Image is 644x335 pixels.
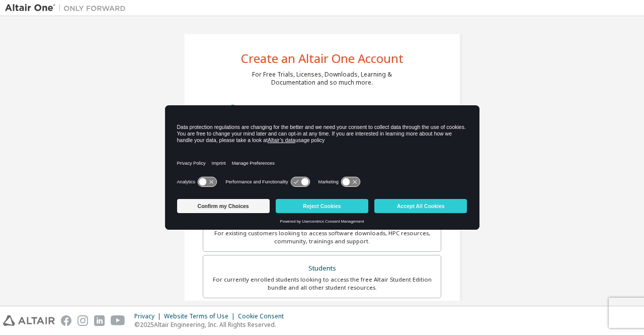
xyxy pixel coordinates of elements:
div: Website Terms of Use [164,312,238,320]
p: © 2025 Altair Engineering, Inc. All Rights Reserved. [134,320,290,329]
img: altair_logo.svg [3,315,55,326]
div: Create an Altair One Account [241,52,404,64]
img: facebook.svg [61,315,71,326]
div: Cookie Consent [238,312,290,320]
div: Students [209,261,435,276]
div: For Free Trials, Licenses, Downloads, Learning & Documentation and so much more. [252,71,392,87]
img: linkedin.svg [94,315,105,326]
img: instagram.svg [77,315,88,326]
div: For currently enrolled students looking to access the free Altair Student Edition bundle and all ... [209,276,435,292]
img: Altair One [5,3,131,13]
div: Privacy [134,312,164,320]
div: For existing customers looking to access software downloads, HPC resources, community, trainings ... [209,229,435,245]
img: youtube.svg [111,315,125,326]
